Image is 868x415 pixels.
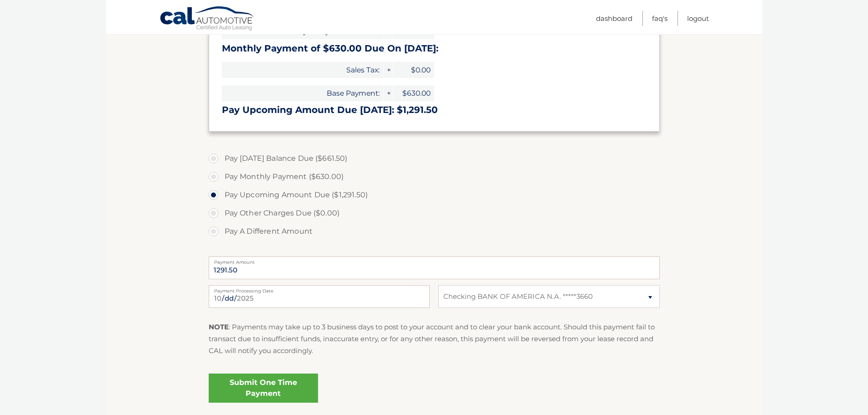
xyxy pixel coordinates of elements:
[209,256,660,279] input: Payment Amount
[209,374,318,403] a: Submit One Time Payment
[209,204,660,222] label: Pay Other Charges Due ($0.00)
[393,85,434,101] span: $630.00
[209,222,660,241] label: Pay A Different Amount
[596,11,632,26] a: Dashboard
[209,256,660,264] label: Payment Amount
[222,104,647,116] h3: Pay Upcoming Amount Due [DATE]: $1,291.50
[222,62,383,78] span: Sales Tax:
[384,62,393,78] span: +
[209,321,660,357] p: : Payments may take up to 3 business days to post to your account and to clear your bank account....
[209,168,660,186] label: Pay Monthly Payment ($630.00)
[393,62,434,78] span: $0.00
[222,85,383,101] span: Base Payment:
[209,285,430,308] input: Payment Date
[209,323,229,331] strong: NOTE
[209,186,660,204] label: Pay Upcoming Amount Due ($1,291.50)
[209,285,430,292] label: Payment Processing Date
[209,149,660,168] label: Pay [DATE] Balance Due ($661.50)
[222,43,647,54] h3: Monthly Payment of $630.00 Due On [DATE]:
[652,11,668,26] a: FAQ's
[687,11,709,26] a: Logout
[159,6,255,32] a: Cal Automotive
[384,85,393,101] span: +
